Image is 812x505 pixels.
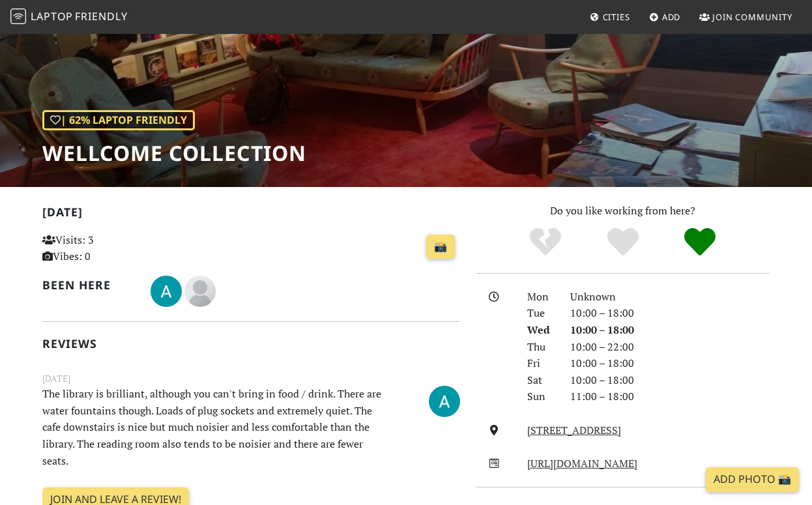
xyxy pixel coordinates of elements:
h1: Wellcome Collection [42,141,306,166]
div: 11:00 – 18:00 [562,388,777,405]
div: Thu [519,339,562,356]
div: Wed [519,322,562,339]
div: Sun [519,388,562,405]
span: Corey Gilmore [184,283,216,297]
div: 10:00 – 18:00 [562,355,777,372]
div: 10:00 – 18:00 [562,372,777,389]
div: 10:00 – 18:00 [562,305,777,322]
a: Add Photo 📸 [706,467,799,492]
div: Definitely! [661,226,739,259]
span: Add [662,11,681,23]
a: 📸 [426,235,455,259]
span: Join Community [712,11,792,23]
h2: Been here [42,278,135,292]
img: blank-535327c66bd565773addf3077783bbfce4b00ec00e9fd257753287c682c7fa38.png [184,276,216,307]
p: Do you like working from here? [476,203,770,220]
div: Tue [519,305,562,322]
span: Alex Cross [151,283,184,297]
div: Sat [519,372,562,389]
a: Add [644,5,686,29]
div: 10:00 – 18:00 [562,322,777,339]
div: Fri [519,355,562,372]
div: | 62% Laptop Friendly [42,110,195,131]
small: [DATE] [35,371,468,386]
p: Visits: 3 Vibes: 0 [42,232,171,265]
span: Cities [603,11,630,23]
a: [URL][DOMAIN_NAME] [527,456,637,470]
div: No [506,226,584,259]
div: Yes [584,226,661,259]
span: Laptop [31,9,73,23]
img: 5717-alexandra.jpg [151,276,182,307]
a: [STREET_ADDRESS] [527,423,621,437]
a: Join Community [694,5,798,29]
p: The library is brilliant, although you can't bring in food / drink. There are water fountains tho... [35,386,396,469]
a: LaptopFriendly LaptopFriendly [10,6,128,29]
img: 5717-alexandra.jpg [429,386,460,417]
span: Alex Cross [429,393,460,407]
div: 10:00 – 22:00 [562,339,777,356]
div: Unknown [562,289,777,306]
img: LaptopFriendly [10,8,26,24]
span: Friendly [75,9,127,23]
h2: [DATE] [42,205,460,224]
a: Cities [585,5,635,29]
div: Mon [519,289,562,306]
h2: Reviews [42,337,460,351]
